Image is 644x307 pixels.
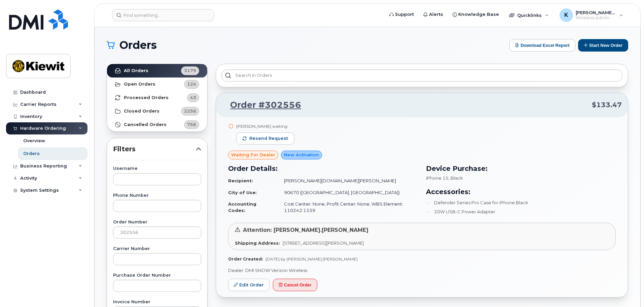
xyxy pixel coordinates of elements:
[124,95,169,100] strong: Processed Orders
[273,279,317,291] button: Cancel Order
[187,121,196,128] span: 756
[228,267,616,274] p: Dealer: DMI SNOW Verizon Wireless
[426,199,616,206] li: Defender Series Pro Case for iPhone Black
[107,91,207,104] a: Processed Orders43
[278,175,418,187] td: [PERSON_NAME][DOMAIN_NAME][PERSON_NAME]
[124,122,167,127] strong: Cancelled Orders
[221,69,622,82] input: Search in orders
[184,67,196,74] span: 3179
[278,198,418,216] td: Cost Center: None, Profit Center: None, WBS Element: 110242.1339
[615,278,639,302] iframe: Messenger Launcher
[119,40,157,50] span: Orders
[284,152,319,158] span: New Activation
[113,193,201,198] label: Phone Number
[113,220,201,224] label: Order Number
[113,273,201,278] label: Purchase Order Number
[278,187,418,198] td: 90670 ([GEOGRAPHIC_DATA], [GEOGRAPHIC_DATA])
[426,209,616,215] li: 20W USB-C Power Adapter
[113,144,196,154] span: Filters
[113,247,201,251] label: Carrier Number
[187,81,196,87] span: 124
[228,201,256,213] strong: Accounting Codes:
[228,178,253,183] strong: Recipient:
[107,78,207,91] a: Open Orders124
[265,256,358,262] span: [DATE] by [PERSON_NAME].[PERSON_NAME]
[243,227,368,233] span: Attention: [PERSON_NAME].[PERSON_NAME]
[190,94,196,101] span: 43
[228,279,270,291] a: Edit Order
[228,256,263,262] strong: Order Created:
[236,132,294,145] button: Resend request
[124,82,155,87] strong: Open Orders
[184,108,196,114] span: 2256
[124,109,159,114] strong: Closed Orders
[283,240,364,246] span: [STREET_ADDRESS][PERSON_NAME]
[592,100,622,110] span: $133.47
[235,240,280,246] strong: Shipping Address:
[426,163,616,174] h3: Device Purchase:
[124,68,148,73] strong: All Orders
[107,64,207,78] a: All Orders3179
[426,187,616,197] h3: Accessories:
[249,135,288,142] span: Resend request
[449,175,463,181] span: , Black
[509,39,575,52] button: Download Excel Report
[113,166,201,171] label: Username
[578,39,628,52] button: Start New Order
[222,99,301,111] a: Order #302556
[426,175,449,181] span: iPhone 15
[228,190,257,195] strong: City of Use:
[228,163,418,174] h3: Order Details:
[236,123,294,129] div: [PERSON_NAME] waiting
[107,118,207,131] a: Cancelled Orders756
[113,300,201,304] label: Invoice Number
[231,152,275,158] span: waiting for dealer
[107,104,207,118] a: Closed Orders2256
